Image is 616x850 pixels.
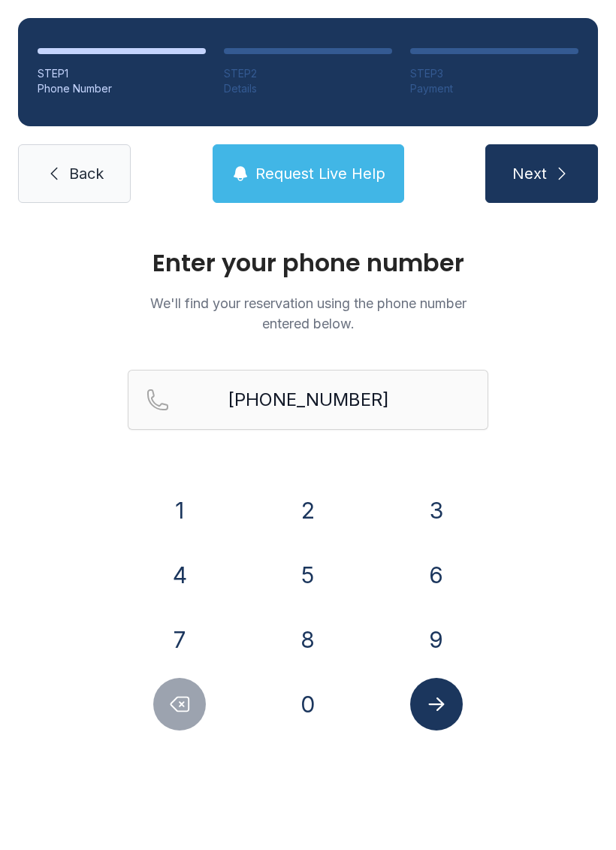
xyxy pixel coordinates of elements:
div: STEP 2 [224,66,392,81]
button: Submit lookup form [410,678,463,731]
button: 6 [410,549,463,601]
div: STEP 3 [410,66,578,81]
button: 5 [282,549,334,601]
span: Next [512,163,547,184]
div: Payment [410,81,578,96]
button: Delete number [153,678,206,731]
div: Phone Number [38,81,206,96]
button: 8 [282,613,334,666]
h1: Enter your phone number [128,251,488,275]
button: 0 [282,678,334,731]
button: 2 [282,484,334,537]
span: Request Live Help [255,163,385,184]
button: 9 [410,613,463,666]
button: 1 [153,484,206,537]
div: Details [224,81,392,96]
span: Back [69,163,104,184]
button: 7 [153,613,206,666]
div: STEP 1 [38,66,206,81]
p: We'll find your reservation using the phone number entered below. [128,293,488,334]
input: Reservation phone number [128,370,488,430]
button: 4 [153,549,206,601]
button: 3 [410,484,463,537]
